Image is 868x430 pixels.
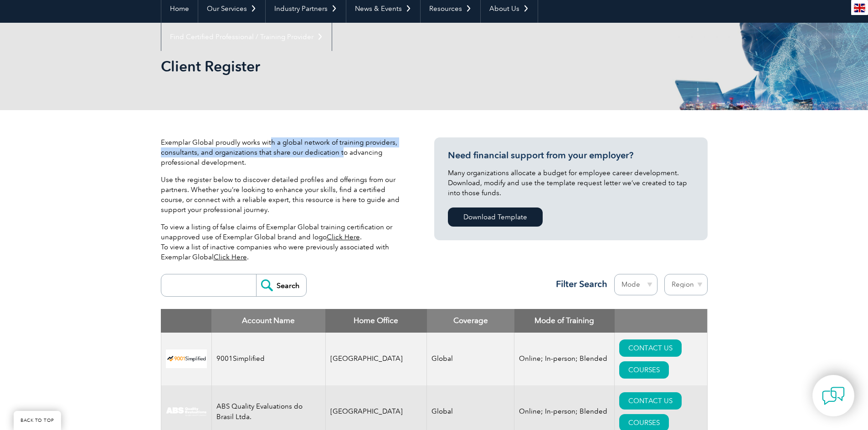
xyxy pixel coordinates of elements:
a: Click Here [327,233,360,241]
a: COURSES [619,361,669,379]
th: Home Office: activate to sort column ascending [325,309,427,333]
h2: Client Register [161,59,544,74]
a: Find Certified Professional / Training Provider [161,23,332,51]
input: Search [256,274,306,296]
a: CONTACT US [619,392,682,410]
h3: Need financial support from your employer? [448,150,694,161]
th: Account Name: activate to sort column descending [211,309,325,333]
p: Exemplar Global proudly works with a global network of training providers, consultants, and organ... [161,137,407,167]
th: : activate to sort column ascending [615,309,707,333]
img: contact-chat.png [822,384,845,407]
p: Use the register below to discover detailed profiles and offerings from our partners. Whether you... [161,175,407,215]
a: Download Template [448,207,543,227]
h3: Filter Search [550,278,607,290]
td: Online; In-person; Blended [514,333,615,385]
p: Many organizations allocate a budget for employee career development. Download, modify and use th... [448,168,694,198]
td: 9001Simplified [211,333,325,385]
img: 37c9c059-616f-eb11-a812-002248153038-logo.png [166,349,207,368]
a: Click Here [214,253,247,261]
td: Global [427,333,514,385]
p: To view a listing of false claims of Exemplar Global training certification or unapproved use of ... [161,222,407,262]
th: Coverage: activate to sort column ascending [427,309,514,333]
td: [GEOGRAPHIC_DATA] [325,333,427,385]
a: CONTACT US [619,339,682,357]
img: en [854,4,865,12]
th: Mode of Training: activate to sort column ascending [514,309,615,333]
a: BACK TO TOP [14,411,61,430]
img: c92924ac-d9bc-ea11-a814-000d3a79823d-logo.jpg [166,407,207,417]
